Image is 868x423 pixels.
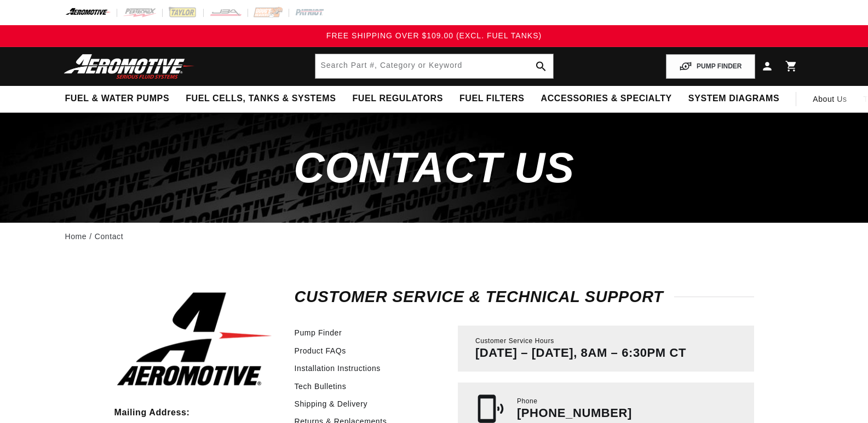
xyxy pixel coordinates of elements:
[517,406,632,420] p: [PHONE_NUMBER]
[813,95,847,103] span: About Us
[451,86,533,112] summary: Fuel Filters
[295,362,381,374] a: Installation Instructions
[65,93,170,105] span: Fuel & Water Pumps
[186,93,336,105] span: Fuel Cells, Tanks & Systems
[541,93,672,105] span: Accessories & Specialty
[326,31,542,40] span: FREE SHIPPING OVER $109.00 (EXCL. FUEL TANKS)
[295,345,346,357] a: Product FAQs
[95,230,123,242] a: Contact
[533,86,680,112] summary: Accessories & Specialty
[177,86,344,112] summary: Fuel Cells, Tanks & Systems
[475,346,686,360] p: [DATE] – [DATE], 8AM – 6:30PM CT
[295,290,754,304] h2: Customer Service & Technical Support
[295,380,347,392] a: Tech Bulletins
[475,337,554,346] span: Customer Service Hours
[61,54,198,79] img: Aeromotive
[680,86,787,112] summary: System Diagrams
[529,54,553,78] button: search button
[114,408,190,417] strong: Mailing Address:
[315,54,553,78] input: Search by Part Number, Category or Keyword
[65,230,87,242] a: Home
[517,397,538,406] span: Phone
[65,230,803,242] nav: breadcrumbs
[295,327,342,339] a: Pump Finder
[688,93,779,105] span: System Diagrams
[804,86,855,112] a: About Us
[666,54,755,79] button: PUMP FINDER
[352,93,442,105] span: Fuel Regulators
[459,93,525,105] span: Fuel Filters
[57,86,178,112] summary: Fuel & Water Pumps
[344,86,451,112] summary: Fuel Regulators
[294,143,574,192] span: CONTACt us
[295,398,368,410] a: Shipping & Delivery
